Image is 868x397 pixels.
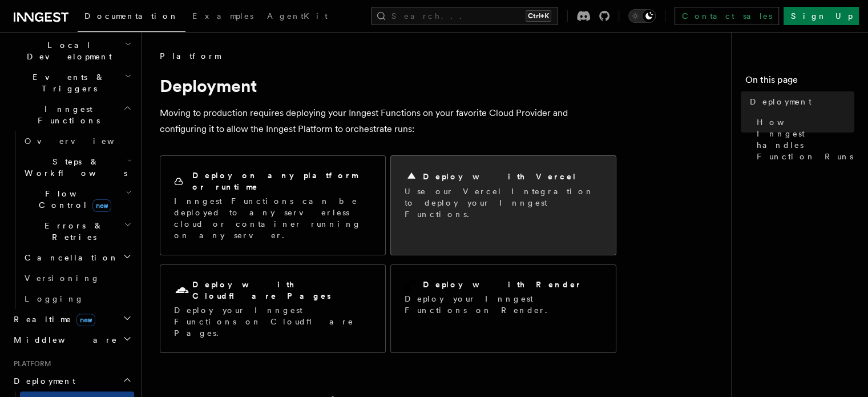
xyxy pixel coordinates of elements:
[526,10,551,22] kbd: Ctrl+K
[750,96,812,107] span: Deployment
[9,330,134,350] button: Middleware
[745,73,854,91] h4: On this page
[405,186,602,220] p: Use our Vercel Integration to deploy your Inngest Functions.
[9,99,134,131] button: Inngest Functions
[9,39,124,62] span: Local Development
[20,188,126,211] span: Flow Control
[20,288,134,309] a: Logging
[9,35,134,67] button: Local Development
[390,155,616,255] a: Deploy with VercelUse our Vercel Integration to deploy your Inngest Functions.
[20,268,134,288] a: Versioning
[25,137,142,146] span: Overview
[423,171,577,182] h2: Deploy with Vercel
[371,7,558,25] button: Search...Ctrl+K
[9,371,134,391] button: Deployment
[92,199,111,212] span: new
[20,156,127,179] span: Steps & Workflows
[192,170,372,193] h2: Deploy on any platform or runtime
[192,11,253,21] span: Examples
[174,195,372,241] p: Inngest Functions can be deployed to any serverless cloud or container running on any server.
[160,105,616,137] p: Moving to production requires deploying your Inngest Functions on your favorite Cloud Provider an...
[9,71,124,94] span: Events & Triggers
[160,264,386,353] a: Deploy with Cloudflare PagesDeploy your Inngest Functions on Cloudflare Pages.
[9,375,75,387] span: Deployment
[260,3,334,31] a: AgentKit
[160,50,220,62] span: Platform
[160,75,616,96] h1: Deployment
[9,359,51,368] span: Platform
[9,334,118,346] span: Middleware
[9,103,123,126] span: Inngest Functions
[9,314,95,325] span: Realtime
[405,293,602,316] p: Deploy your Inngest Functions on Render.
[9,309,134,330] button: Realtimenew
[174,283,190,299] svg: Cloudflare
[9,131,134,309] div: Inngest Functions
[25,294,84,303] span: Logging
[390,264,616,353] a: Deploy with RenderDeploy your Inngest Functions on Render.
[78,3,185,32] a: Documentation
[267,11,328,21] span: AgentKit
[84,11,179,21] span: Documentation
[20,252,119,263] span: Cancellation
[628,9,656,23] button: Toggle dark mode
[745,91,854,112] a: Deployment
[9,67,134,99] button: Events & Triggers
[423,279,582,290] h2: Deploy with Render
[174,304,372,339] p: Deploy your Inngest Functions on Cloudflare Pages.
[20,131,134,151] a: Overview
[784,7,859,25] a: Sign Up
[20,220,124,243] span: Errors & Retries
[20,247,134,268] button: Cancellation
[76,314,95,326] span: new
[20,183,134,215] button: Flow Controlnew
[20,215,134,247] button: Errors & Retries
[757,117,854,162] span: How Inngest handles Function Runs
[192,279,372,302] h2: Deploy with Cloudflare Pages
[752,112,854,167] a: How Inngest handles Function Runs
[675,7,779,25] a: Contact sales
[25,274,100,283] span: Versioning
[185,3,260,31] a: Examples
[160,155,386,255] a: Deploy on any platform or runtimeInngest Functions can be deployed to any serverless cloud or con...
[20,151,134,183] button: Steps & Workflows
